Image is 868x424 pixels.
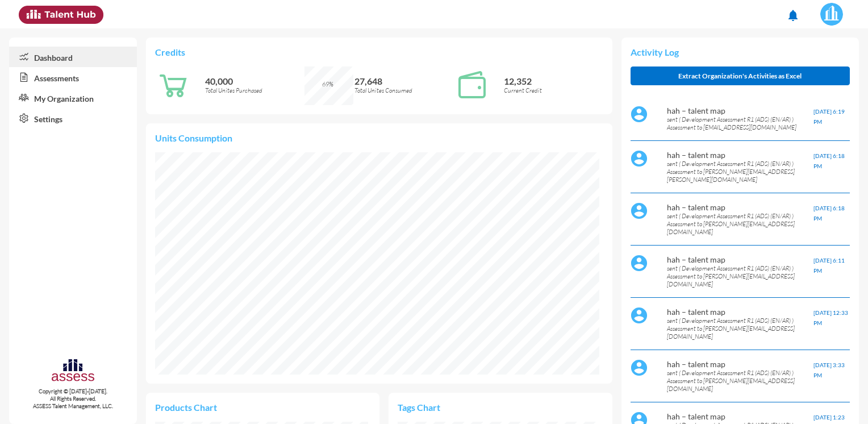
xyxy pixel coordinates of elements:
a: My Organization [9,88,137,108]
p: hah – talent map [667,202,813,212]
img: default%20profile%20image.svg [631,255,648,272]
p: Units Consumption [155,132,603,143]
p: hah – talent map [667,307,813,317]
p: Activity Log [631,47,850,57]
a: Assessments [9,67,137,88]
p: 12,352 [504,76,603,86]
p: sent ( Development Assessment R1 (ADS) (EN/AR) ) Assessment to [PERSON_NAME][EMAIL_ADDRESS][DOMAI... [667,264,813,288]
span: 69% [322,80,333,88]
p: Tags Chart [398,402,500,413]
span: [DATE] 12:33 PM [813,309,848,326]
p: hah – talent map [667,150,813,160]
img: default%20profile%20image.svg [631,307,648,324]
mat-icon: notifications [786,9,800,22]
img: default%20profile%20image.svg [631,202,648,219]
p: sent ( Development Assessment R1 (ADS) (EN/AR) ) Assessment to [PERSON_NAME][EMAIL_ADDRESS][PERSO... [667,160,813,184]
img: assesscompany-logo.png [51,358,95,385]
p: sent ( Development Assessment R1 (ADS) (EN/AR) ) Assessment to [PERSON_NAME][EMAIL_ADDRESS][DOMAI... [667,317,813,340]
p: hah – talent map [667,359,813,369]
span: [DATE] 3:33 PM [813,361,845,379]
p: Total Unites Purchased [205,86,304,94]
p: Products Chart [155,402,262,413]
span: [DATE] 6:19 PM [813,108,845,125]
p: 40,000 [205,76,304,86]
p: sent ( Development Assessment R1 (ADS) (EN/AR) ) Assessment to [PERSON_NAME][EMAIL_ADDRESS][DOMAI... [667,369,813,393]
span: [DATE] 6:18 PM [813,152,845,169]
span: [DATE] 6:11 PM [813,257,845,274]
p: Copyright © [DATE]-[DATE]. All Rights Reserved. ASSESS Talent Management, LLC. [9,388,137,410]
span: [DATE] 6:18 PM [813,205,845,222]
img: default%20profile%20image.svg [631,359,648,376]
p: Total Unites Consumed [354,86,454,94]
p: hah – talent map [667,106,813,115]
p: Credits [155,47,603,57]
a: Dashboard [9,47,137,67]
p: sent ( Development Assessment R1 (ADS) (EN/AR) ) Assessment to [EMAIL_ADDRESS][DOMAIN_NAME] [667,115,813,131]
button: Extract Organization's Activities as Excel [631,66,850,85]
p: hah – talent map [667,255,813,264]
a: Settings [9,108,137,128]
p: 27,648 [354,76,454,86]
p: Current Credit [504,86,603,94]
img: default%20profile%20image.svg [631,150,648,167]
p: sent ( Development Assessment R1 (ADS) (EN/AR) ) Assessment to [PERSON_NAME][EMAIL_ADDRESS][DOMAI... [667,212,813,236]
img: default%20profile%20image.svg [631,106,648,123]
p: hah – talent map [667,411,813,421]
